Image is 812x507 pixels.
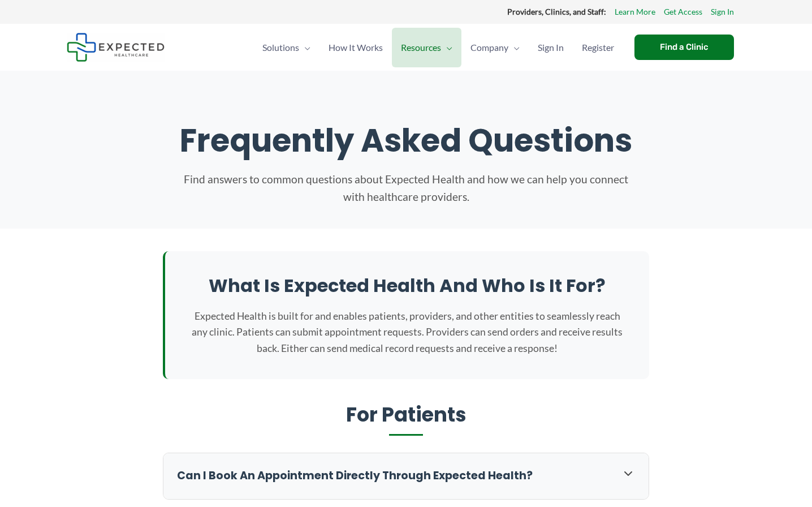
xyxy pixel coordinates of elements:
span: Resources [401,28,441,67]
a: ResourcesMenu Toggle [392,28,461,67]
a: Get Access [664,5,702,19]
strong: Providers, Clinics, and Staff: [507,7,606,16]
a: SolutionsMenu Toggle [253,28,319,67]
span: Sign In [538,28,564,67]
h2: What is Expected Health and who is it for? [188,274,627,298]
span: Menu Toggle [441,28,452,67]
img: Expected Healthcare Logo - side, dark font, small [67,33,165,62]
p: Find answers to common questions about Expected Health and how we can help you connect with healt... [180,171,632,205]
div: Can I book an appointment directly through Expected Health? [163,453,649,499]
a: How It Works [319,28,392,67]
a: Register [573,28,623,67]
a: Sign In [529,28,573,67]
h1: Frequently Asked Questions [78,122,734,160]
h3: Can I book an appointment directly through Expected Health? [177,469,610,484]
h2: For Patients [163,402,649,436]
span: Menu Toggle [508,28,520,67]
a: Learn More [615,5,655,19]
span: Solutions [262,28,299,67]
p: Expected Health is built for and enables patients, providers, and other entities to seamlessly re... [188,308,627,356]
a: Sign In [711,5,734,19]
a: Find a Clinic [634,35,734,60]
span: How It Works [329,28,383,67]
span: Menu Toggle [299,28,310,67]
nav: Primary Site Navigation [253,28,623,67]
span: Register [582,28,614,67]
span: Company [470,28,508,67]
a: CompanyMenu Toggle [461,28,529,67]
